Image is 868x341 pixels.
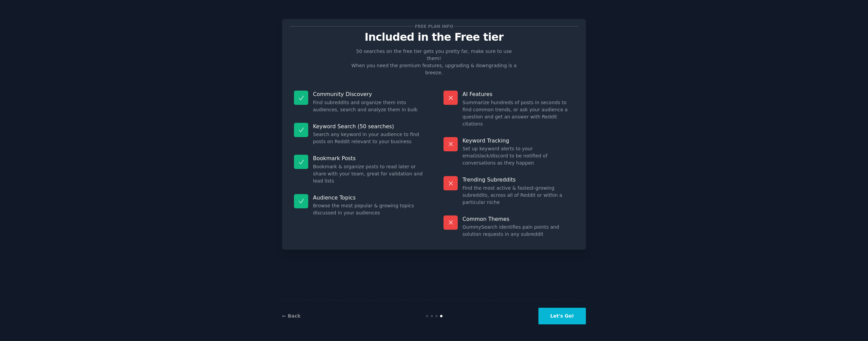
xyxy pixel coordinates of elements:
dd: Summarize hundreds of posts in seconds to find common trends, or ask your audience a question and... [462,99,574,128]
p: Bookmark Posts [313,155,425,162]
p: Trending Subreddits [462,176,574,183]
dd: Browse the most popular & growing topics discussed in your audiences [313,202,425,216]
p: Included in the Free tier [289,31,579,43]
p: AI Features [462,91,574,98]
dd: Set up keyword alerts to your email/slack/discord to be notified of conversations as they happen [462,145,574,167]
dd: Find the most active & fastest-growing subreddits, across all of Reddit or within a particular niche [462,185,574,206]
a: ← Back [282,313,300,319]
p: Community Discovery [313,91,425,98]
dd: Find subreddits and organize them into audiences, search and analyze them in bulk [313,99,425,113]
button: Let's Go! [538,308,586,324]
p: Keyword Tracking [462,137,574,144]
p: Audience Topics [313,194,425,201]
dd: GummySearch identifies pain points and solution requests in any subreddit [462,224,574,238]
p: Common Themes [462,215,574,223]
dd: Bookmark & organize posts to read later or share with your team, great for validation and lead lists [313,163,425,185]
p: Keyword Search (50 searches) [313,123,425,130]
dd: Search any keyword in your audience to find posts on Reddit relevant to your business [313,131,425,145]
span: Free plan info [414,23,454,30]
p: 50 searches on the free tier gets you pretty far, make sure to use them! When you need the premiu... [349,48,519,76]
